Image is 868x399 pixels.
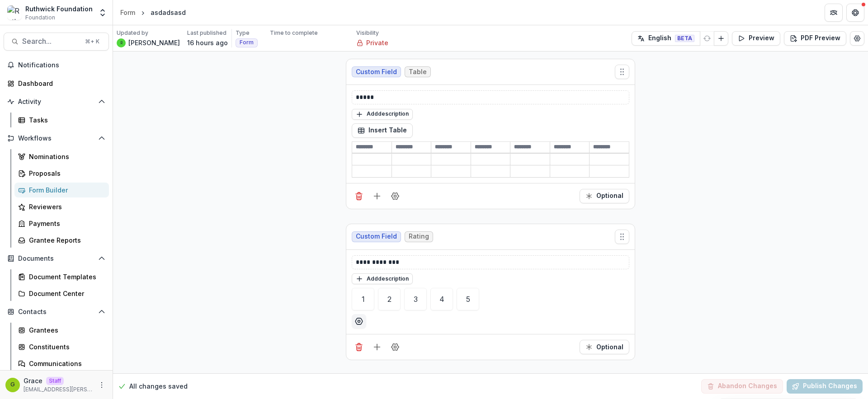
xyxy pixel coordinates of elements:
[4,251,109,266] button: Open Documents
[4,131,109,146] button: Open Workflows
[46,377,64,385] p: Staff
[388,340,402,354] button: Field Settings
[4,94,109,109] button: Open Activity
[117,6,139,19] a: Form
[825,4,843,22] button: Partners
[439,296,444,303] div: 4
[362,296,365,303] div: 1
[14,233,109,248] a: Grantee Reports
[83,37,101,47] div: ⌘ + K
[7,5,22,20] img: Ruthwick Foundation
[96,380,107,390] button: More
[14,269,109,284] a: Document Templates
[14,216,109,231] a: Payments
[409,233,429,240] span: Rating
[29,152,102,161] div: Nominations
[370,189,384,203] button: Add field
[580,340,629,354] button: Required
[701,379,783,394] button: Abandon Changes
[4,33,109,51] button: Search...
[14,323,109,338] a: Grantees
[18,61,105,69] span: Notifications
[120,41,123,45] div: Ruthwick
[352,340,366,354] button: Delete field
[846,4,864,22] button: Get Help
[10,382,15,388] div: Grace
[14,286,109,301] a: Document Center
[151,8,186,17] div: asdadsasd
[714,31,728,46] button: Add Language
[732,31,780,46] button: Preview
[187,29,226,37] p: Last published
[466,296,470,303] div: 5
[14,339,109,354] a: Constituents
[14,149,109,164] a: Nominations
[18,98,94,106] span: Activity
[18,308,94,316] span: Contacts
[96,4,109,22] button: Open entity switcher
[784,31,846,46] button: PDF Preview
[29,325,102,335] div: Grantees
[24,385,93,394] p: [EMAIL_ADDRESS][PERSON_NAME][DOMAIN_NAME]
[29,169,102,178] div: Proposals
[352,189,366,203] button: Delete field
[128,38,180,47] p: [PERSON_NAME]
[29,115,102,125] div: Tasks
[236,29,250,37] p: Type
[370,340,384,354] button: Add field
[29,272,102,282] div: Document Templates
[29,202,102,211] div: Reviewers
[352,123,413,138] button: Insert Table
[22,37,80,46] span: Search...
[120,8,135,17] div: Form
[366,38,388,47] p: Private
[414,296,418,303] div: 3
[24,376,42,385] p: Grace
[14,199,109,214] a: Reviewers
[387,296,392,303] div: 2
[4,76,109,91] a: Dashboard
[117,29,148,37] p: Updated by
[29,289,102,298] div: Document Center
[388,189,402,203] button: Field Settings
[14,356,109,371] a: Communications
[352,273,413,284] button: Adddescription
[615,230,629,244] button: Move field
[14,166,109,181] a: Proposals
[25,4,93,14] div: Ruthwick Foundation
[117,6,189,19] nav: breadcrumb
[615,65,629,79] button: Move field
[29,185,102,195] div: Form Builder
[850,31,864,46] button: Edit Form Settings
[356,29,379,37] p: Visibility
[29,235,102,245] div: Grantee Reports
[29,342,102,352] div: Constituents
[270,29,318,37] p: Time to complete
[187,38,228,47] p: 16 hours ago
[632,31,700,46] button: English BETA
[787,379,863,394] button: Publish Changes
[14,113,109,127] a: Tasks
[18,135,94,142] span: Workflows
[700,31,714,46] button: Refresh Translation
[18,255,94,263] span: Documents
[240,39,254,46] span: Form
[356,233,397,240] span: Custom Field
[356,68,397,76] span: Custom Field
[409,68,427,76] span: Table
[29,219,102,228] div: Payments
[352,109,413,120] button: Adddescription
[18,79,102,88] div: Dashboard
[580,189,629,203] button: Required
[352,314,366,329] button: Options
[29,359,102,368] div: Communications
[4,58,109,72] button: Notifications
[25,14,55,22] span: Foundation
[129,382,188,391] p: All changes saved
[4,305,109,319] button: Open Contacts
[14,183,109,197] a: Form Builder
